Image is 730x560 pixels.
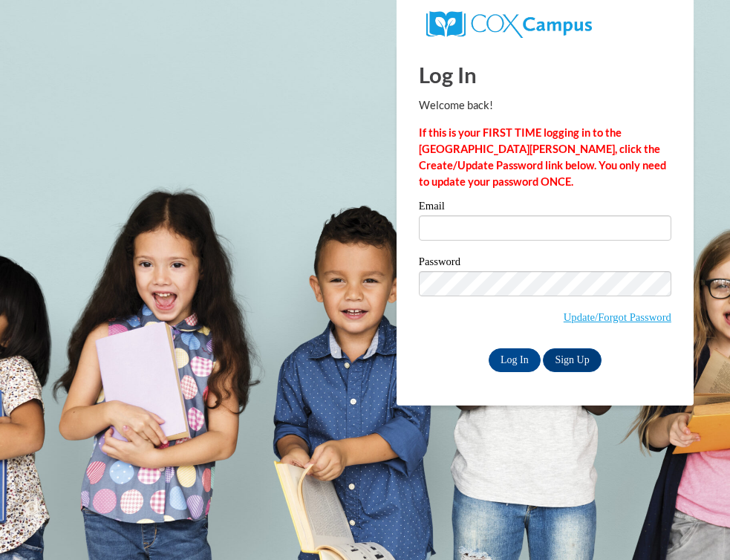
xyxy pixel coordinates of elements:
label: Password [419,256,671,271]
a: COX Campus [426,17,592,30]
input: Log In [489,348,541,372]
p: Welcome back! [419,97,671,114]
a: Sign Up [543,348,601,372]
label: Email [419,201,671,215]
img: COX Campus [426,11,592,38]
h1: Log In [419,59,671,90]
strong: If this is your FIRST TIME logging in to the [GEOGRAPHIC_DATA][PERSON_NAME], click the Create/Upd... [419,126,666,188]
a: Update/Forgot Password [564,311,671,323]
